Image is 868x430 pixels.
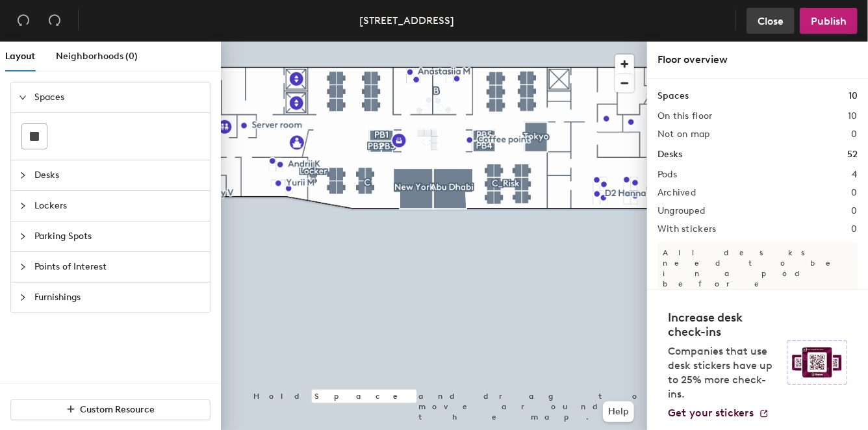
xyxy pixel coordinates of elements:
[17,14,30,27] span: undo
[603,401,634,422] button: Help
[657,242,858,305] p: All desks need to be in a pod before saving
[800,8,858,34] button: Publish
[5,51,35,62] span: Layout
[787,340,847,385] img: Sticker logo
[19,263,27,271] span: collapsed
[34,252,202,282] span: Points of Interest
[19,171,27,179] span: collapsed
[19,294,27,301] span: collapsed
[56,51,138,62] span: Neighborhoods (0)
[657,89,689,103] h1: Spaces
[849,89,858,103] h1: 10
[657,147,682,162] h1: Desks
[657,206,706,216] h2: Ungrouped
[34,283,202,312] span: Furnishings
[811,15,847,27] span: Publish
[19,233,27,240] span: collapsed
[852,206,858,216] h2: 0
[657,52,858,68] div: Floor overview
[10,8,36,34] button: Undo (⌘ + Z)
[34,82,202,112] span: Spaces
[42,8,68,34] button: Redo (⌘ + ⇧ + Z)
[758,15,784,27] span: Close
[360,12,455,29] div: [STREET_ADDRESS]
[657,111,713,121] h2: On this floor
[847,147,858,162] h1: 52
[848,111,858,121] h2: 10
[657,188,696,198] h2: Archived
[19,202,27,210] span: collapsed
[19,94,27,101] span: expanded
[10,399,211,420] button: Custom Resource
[852,129,858,140] h2: 0
[747,8,795,34] button: Close
[852,224,858,234] h2: 0
[852,170,858,180] h2: 4
[657,170,677,180] h2: Pods
[657,224,717,234] h2: With stickers
[34,221,202,251] span: Parking Spots
[668,310,780,339] h4: Increase desk check-ins
[668,407,769,420] a: Get your stickers
[81,404,155,415] span: Custom Resource
[668,407,754,419] span: Get your stickers
[657,129,710,140] h2: Not on map
[34,160,202,190] span: Desks
[34,191,202,221] span: Lockers
[668,344,780,401] p: Companies that use desk stickers have up to 25% more check-ins.
[852,188,858,198] h2: 0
